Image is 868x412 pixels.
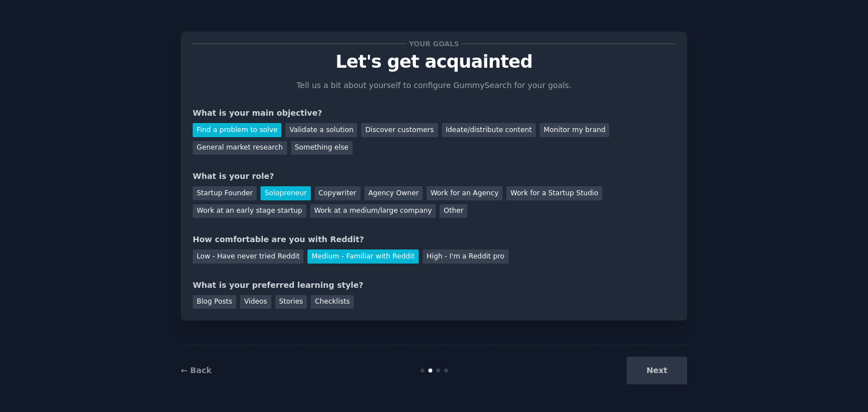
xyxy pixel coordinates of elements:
div: Copywriter [315,186,361,200]
div: Stories [275,295,307,309]
div: What is your role? [193,170,675,182]
div: How comfortable are you with Reddit? [193,234,675,246]
div: Agency Owner [364,186,423,200]
div: Videos [240,295,271,309]
div: Work for an Agency [427,186,502,200]
div: What is your preferred learning style? [193,279,675,291]
div: Blog Posts [193,295,236,309]
div: Work for a Startup Studio [506,186,602,200]
div: Find a problem to solve [193,123,281,137]
div: Checklists [311,295,354,309]
div: Medium - Familiar with Reddit [307,249,418,264]
div: Discover customers [361,123,437,137]
span: Your goals [407,38,461,50]
div: Startup Founder [193,186,257,200]
div: Validate a solution [285,123,357,137]
a: ← Back [181,366,211,375]
div: Work at an early stage startup [193,204,306,218]
div: What is your main objective? [193,107,675,119]
div: Ideate/distribute content [442,123,536,137]
div: Monitor my brand [540,123,609,137]
p: Let's get acquainted [193,52,675,72]
div: High - I'm a Reddit pro [423,249,509,264]
div: General market research [193,141,287,155]
div: Solopreneur [261,186,310,200]
div: Other [440,204,467,218]
p: Tell us a bit about yourself to configure GummySearch for your goals. [292,80,576,91]
div: Low - Have never tried Reddit [193,249,303,264]
div: Something else [291,141,353,155]
div: Work at a medium/large company [310,204,436,218]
